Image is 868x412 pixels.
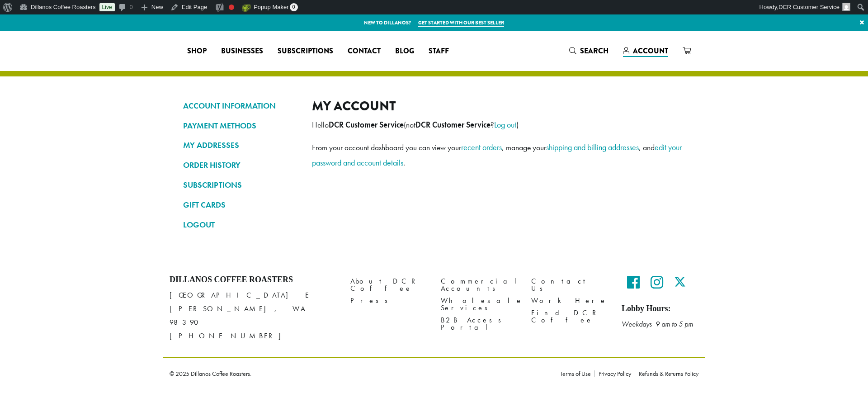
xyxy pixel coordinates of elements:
[170,370,547,377] p: © 2025 Dillanos Coffee Roasters.
[99,3,115,11] a: Live
[183,118,298,133] a: PAYMENT METHODS
[429,46,449,57] span: Staff
[229,5,234,10] div: Focus keyphrase not set
[418,19,504,27] a: Get started with our best seller
[441,275,518,294] a: Commercial Accounts
[494,119,516,130] a: Log out
[441,295,518,314] a: Wholesale Services
[350,295,427,307] a: Press
[395,46,414,57] span: Blog
[312,98,685,114] h2: My account
[622,304,698,314] h5: Lobby Hours:
[348,46,381,57] span: Contact
[778,4,840,10] span: DCR Customer Service
[441,314,518,334] a: B2B Access Portal
[594,370,635,377] a: Privacy Policy
[180,44,214,58] a: Shop
[183,177,298,193] a: SUBSCRIPTIONS
[421,44,456,58] a: Staff
[187,46,207,57] span: Shop
[531,295,608,307] a: Work Here
[562,43,616,58] a: Search
[290,3,298,11] span: 0
[312,140,685,170] p: From your account dashboard you can view your , manage your , and .
[183,197,298,213] a: GIFT CARDS
[531,275,608,294] a: Contact Us
[350,275,427,294] a: About DCR Coffee
[633,46,668,56] span: Account
[170,289,337,343] p: [GEOGRAPHIC_DATA] E [PERSON_NAME], WA 98390 [PHONE_NUMBER]
[622,319,693,329] em: Weekdays 9 am to 5 pm
[461,142,502,152] a: recent orders
[183,217,298,232] a: LOGOUT
[635,370,698,377] a: Refunds & Returns Policy
[312,117,685,133] p: Hello (not ? )
[183,98,298,240] nav: Account pages
[546,142,639,152] a: shipping and billing addresses
[183,137,298,153] a: MY ADDRESSES
[183,98,298,114] a: ACCOUNT INFORMATION
[221,46,263,57] span: Businesses
[531,307,608,327] a: Find DCR Coffee
[856,14,868,31] a: ×
[560,370,594,377] a: Terms of Use
[329,120,404,130] strong: DCR Customer Service
[278,46,333,57] span: Subscriptions
[170,275,337,285] h4: Dillanos Coffee Roasters
[183,157,298,173] a: ORDER HISTORY
[580,46,609,56] span: Search
[415,120,491,130] strong: DCR Customer Service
